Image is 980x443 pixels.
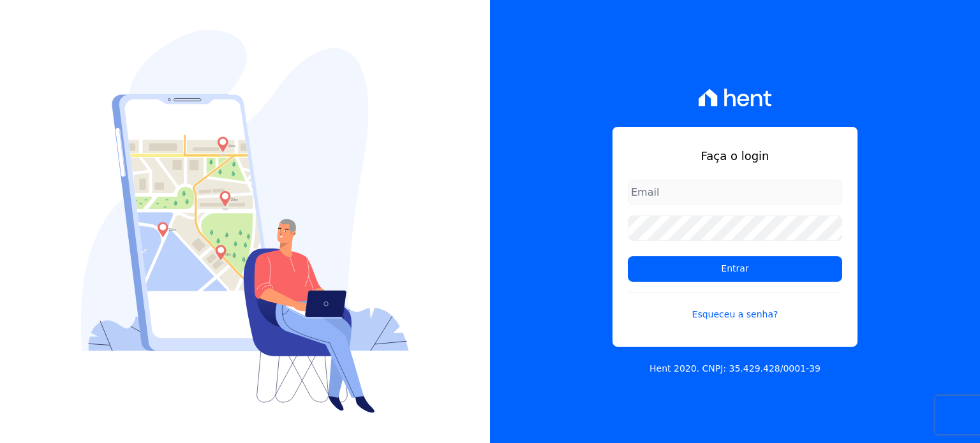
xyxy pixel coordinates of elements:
[81,30,409,413] img: Login
[628,147,842,164] h1: Faça o login
[650,362,820,375] p: Hent 2020. CNPJ: 35.429.428/0001-39
[628,180,842,205] input: Email
[628,256,842,282] input: Entrar
[628,292,842,321] a: Esqueceu a senha?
